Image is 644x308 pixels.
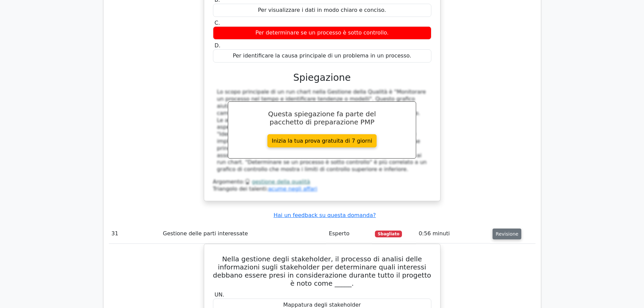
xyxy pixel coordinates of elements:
[252,179,310,185] a: gestione della qualità
[273,212,376,218] a: Hai un feedback su questa domanda?
[215,291,224,298] font: UN.
[215,42,220,49] font: D.
[283,302,361,308] font: Mappatura degli stakeholder
[163,230,248,237] font: Gestione delle parti interessate
[293,72,351,83] font: Spiegazione
[268,186,317,192] a: acume negli affari
[496,231,518,237] font: Revisione
[267,134,377,147] a: Inizia la tua prova gratuita di 7 giorni
[233,52,411,59] font: Per identificare la causa principale di un problema in un processo.
[255,29,388,36] font: Per determinare se un processo è sotto controllo.
[378,232,399,236] font: Sbagliato
[213,186,268,192] font: Triangolo dei talenti:
[258,7,386,13] font: Per visualizzare i dati in modo chiaro e conciso.
[215,20,220,26] font: C.
[493,229,521,239] button: Revisione
[213,255,431,287] font: Nella gestione degli stakeholder, il processo di analisi delle informazioni sugli stakeholder per...
[329,230,350,237] font: Esperto
[217,89,427,172] font: Lo scopo principale di un run chart nella Gestione della Qualità è "Monitorare un processo nel te...
[213,179,245,185] font: Argomento:
[419,230,450,237] font: 0:56 minuti
[112,230,118,237] font: 31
